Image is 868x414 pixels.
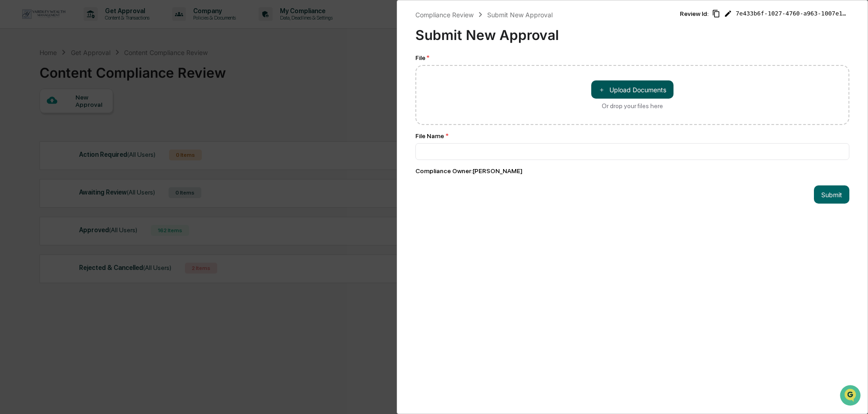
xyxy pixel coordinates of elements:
[415,20,680,43] div: Submit New Approval
[64,154,110,161] a: Powered byPylon
[487,11,553,19] div: Submit New Approval
[415,11,474,19] div: Compliance Review
[18,132,57,141] span: Data Lookup
[591,80,673,99] button: Or drop your files here
[9,115,16,123] div: 🖐️
[724,10,732,18] span: Edit Review ID
[712,10,720,18] span: Copy Id
[602,102,663,110] div: Or drop your files here
[599,85,605,94] span: ＋
[736,10,849,17] span: 7e433b6f-1027-4760-a963-1007e1cc2f79
[18,115,59,124] span: Preclearance
[66,115,73,123] div: 🗄️
[814,185,849,204] button: Submit
[31,70,149,79] div: Start new chat
[415,132,849,140] div: File Name
[9,133,16,140] div: 🔎
[155,72,165,83] button: Start new chat
[75,115,113,124] span: Attestations
[415,167,849,175] div: Compliance Owner : [PERSON_NAME]
[31,79,115,86] div: We're available if you need us!
[90,154,110,161] span: Pylon
[5,128,61,145] a: 🔎Data Lookup
[5,111,62,127] a: 🖐️Preclearance
[9,70,25,86] img: 1746055101610-c473b297-6a78-478c-a979-82029cc54cd1
[415,54,849,61] div: File
[9,19,165,34] p: How can we help?
[839,384,863,409] iframe: Open customer support
[680,10,708,17] span: Review Id:
[62,111,116,127] a: 🗄️Attestations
